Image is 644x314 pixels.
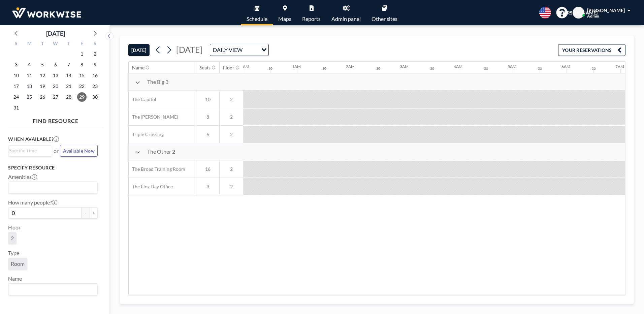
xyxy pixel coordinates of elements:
span: Monday, August 11, 2025 [25,71,34,80]
span: 2 [220,114,243,120]
span: Monday, August 18, 2025 [25,82,34,91]
div: S [10,40,23,49]
div: 7AM [615,64,624,69]
div: 2AM [346,64,355,69]
span: Friday, August 22, 2025 [77,82,87,91]
span: Room [11,260,25,267]
span: Monday, August 4, 2025 [25,60,34,69]
div: T [62,40,75,49]
span: Thursday, August 14, 2025 [64,71,73,80]
div: Seats [200,65,211,71]
span: Saturday, August 23, 2025 [90,82,100,91]
span: [PERSON_NAME] [560,10,598,16]
label: Name [8,275,22,282]
span: 2 [220,96,243,102]
div: 30 [268,66,272,71]
span: 2 [220,184,243,190]
span: 2 [220,166,243,172]
span: Reports [302,16,321,22]
span: 2 [11,235,14,242]
div: [DATE] [46,29,65,38]
span: Friday, August 15, 2025 [77,71,87,80]
div: W [49,40,62,49]
div: 1AM [292,64,301,69]
label: How many people? [8,199,57,206]
input: Search for option [9,183,94,192]
span: Sunday, August 31, 2025 [11,103,21,113]
div: 30 [376,66,380,71]
button: - [82,207,90,219]
span: Maps [278,16,291,22]
span: Saturday, August 30, 2025 [90,92,100,102]
div: 30 [538,66,542,71]
div: 30 [322,66,326,71]
div: 3AM [400,64,409,69]
button: [DATE] [128,44,150,56]
span: 2 [220,131,243,137]
span: DAILY VIEW [212,45,244,54]
span: Wednesday, August 13, 2025 [51,71,60,80]
div: Search for option [8,182,97,193]
span: Wednesday, August 6, 2025 [51,60,60,69]
span: The [PERSON_NAME] [129,114,178,120]
input: Search for option [245,45,257,54]
div: Search for option [8,284,97,295]
span: Tuesday, August 12, 2025 [38,71,47,80]
div: 5AM [508,64,516,69]
button: YOUR RESERVATIONS [558,44,625,56]
span: 3 [196,184,219,190]
div: M [23,40,36,49]
span: Thursday, August 21, 2025 [64,82,73,91]
button: Available Now [60,145,98,157]
span: Admin panel [331,16,361,22]
span: Admin [587,13,599,19]
div: 12AM [238,64,249,69]
span: 10 [196,96,219,102]
span: Triple Crossing [129,131,164,137]
img: organization-logo [11,6,83,20]
span: or [54,148,59,154]
label: Type [8,250,19,256]
span: Tuesday, August 19, 2025 [38,82,47,91]
h4: FIND RESOURCE [8,115,103,124]
div: S [88,40,101,49]
div: Name [132,65,144,71]
div: Search for option [8,146,52,156]
label: Floor [8,224,21,231]
span: 8 [196,114,219,120]
div: 30 [592,66,596,71]
span: The Flex Day Office [129,184,173,190]
span: Sunday, August 17, 2025 [11,82,21,91]
input: Search for option [9,147,48,154]
input: Search for option [9,285,94,294]
div: T [36,40,49,49]
span: 6 [196,131,219,137]
span: [DATE] [176,44,203,55]
span: The Capitol [129,96,156,102]
label: Amenities [8,174,37,180]
span: Friday, August 29, 2025 [77,92,87,102]
span: Friday, August 1, 2025 [77,49,87,59]
span: Thursday, August 7, 2025 [64,60,73,69]
span: Other sites [372,16,397,22]
span: Friday, August 8, 2025 [77,60,87,69]
span: Wednesday, August 20, 2025 [51,82,60,91]
div: 30 [484,66,488,71]
span: Sunday, August 10, 2025 [11,71,21,80]
span: Available Now [63,148,95,154]
div: 4AM [454,64,462,69]
button: + [90,207,98,219]
span: The Other 2 [147,148,175,155]
span: The Broad Training Room [129,166,185,172]
h3: Specify resource [8,165,98,171]
div: Floor [223,65,234,71]
span: Saturday, August 16, 2025 [90,71,100,80]
span: Saturday, August 2, 2025 [90,49,100,59]
span: Wednesday, August 27, 2025 [51,92,60,102]
span: Sunday, August 24, 2025 [11,92,21,102]
span: Schedule [247,16,267,22]
span: Tuesday, August 26, 2025 [38,92,47,102]
span: Tuesday, August 5, 2025 [38,60,47,69]
div: F [75,40,88,49]
span: Saturday, August 9, 2025 [90,60,100,69]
